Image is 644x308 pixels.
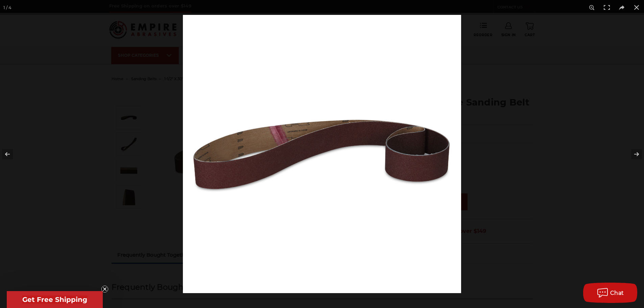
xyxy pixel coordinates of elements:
button: Close teaser [101,286,108,292]
span: Chat [610,290,624,296]
img: 1.5_x_30_Aluminum_Oxide_Sanding_Belt_-1__48444.1704488190.jpg [183,15,461,293]
button: Chat [583,283,637,303]
span: Get Free Shipping [22,295,87,304]
button: Next (arrow right) [620,137,644,171]
div: Get Free ShippingClose teaser [7,291,103,308]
